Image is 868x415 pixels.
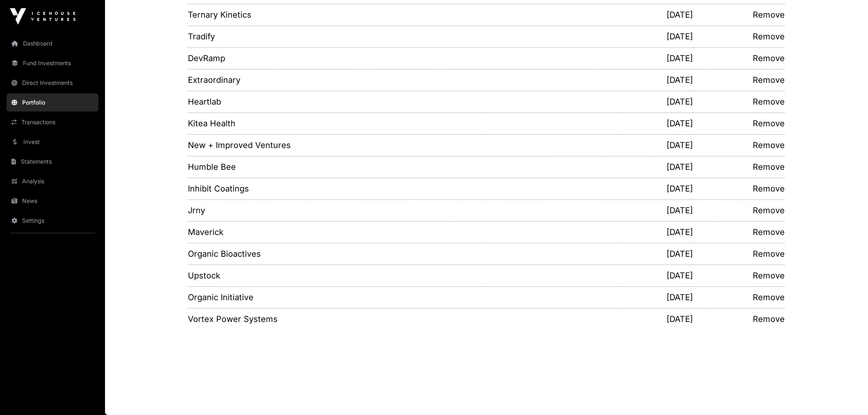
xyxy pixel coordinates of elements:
a: News [7,192,98,210]
a: Extraordinary [188,74,484,86]
a: Remove [693,118,785,129]
p: [DATE] [617,292,693,303]
a: Ternary Kinetics [188,9,484,21]
p: [DATE] [617,313,693,325]
img: Icehouse Ventures Logo [10,8,75,25]
a: Remove [693,226,785,238]
a: Remove [693,31,785,42]
a: Organic Initiative [188,292,484,303]
p: [DATE] [617,183,693,194]
p: [DATE] [617,96,693,107]
a: Direct Investments [7,74,98,92]
a: Remove [693,74,785,86]
a: Fund Investments [7,54,98,72]
a: Jrny [188,205,484,216]
a: Remove [693,161,785,173]
p: [DATE] [617,74,693,86]
p: [DATE] [617,9,693,21]
a: Organic Bioactives [188,248,484,260]
a: Kitea Health [188,118,484,129]
a: Tradify [188,31,484,42]
a: Analysis [7,172,98,190]
a: Remove [693,205,785,216]
a: DevRamp [188,52,484,64]
a: Remove [693,248,785,260]
a: Upstock [188,270,484,281]
a: Remove [693,9,785,21]
a: Statements [7,153,98,171]
p: [DATE] [617,31,693,42]
a: Dashboard [7,34,98,52]
a: New + Improved Ventures [188,139,484,151]
a: Humble Bee [188,161,484,173]
a: Heartlab [188,96,484,107]
a: Remove [693,139,785,151]
a: Inhibit Coatings [188,183,484,194]
a: Maverick [188,226,484,238]
a: Remove [693,96,785,107]
p: [DATE] [617,205,693,216]
a: Transactions [7,113,98,131]
a: Invest [7,133,98,151]
p: [DATE] [617,248,693,260]
a: Remove [693,270,785,281]
a: Remove [693,313,785,325]
p: [DATE] [617,161,693,173]
a: Remove [693,52,785,64]
a: Remove [693,292,785,303]
a: Vortex Power Systems [188,313,484,325]
p: [DATE] [617,139,693,151]
p: [DATE] [617,52,693,64]
p: [DATE] [617,226,693,238]
a: Settings [7,212,98,230]
p: [DATE] [617,270,693,281]
iframe: Chat Widget [827,376,868,415]
p: [DATE] [617,118,693,129]
a: Remove [693,183,785,194]
a: Portfolio [7,93,98,112]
